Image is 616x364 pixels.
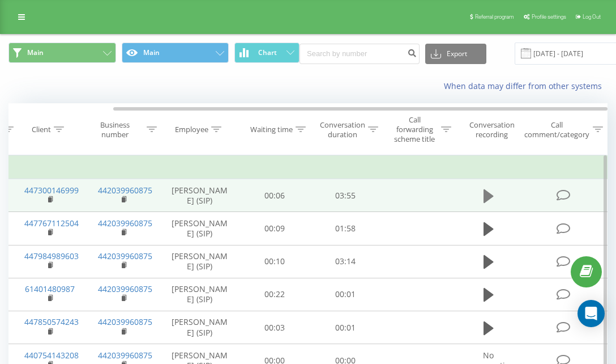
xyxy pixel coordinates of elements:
[310,245,381,278] td: 03:14
[532,14,566,20] span: Profile settings
[310,311,381,344] td: 00:01
[160,179,239,212] td: [PERSON_NAME] (SIP)
[24,316,79,327] a: 447850574243
[32,125,51,134] div: Client
[391,115,438,144] div: Call forwarding scheme title
[24,251,79,261] a: 447984989603
[160,212,239,245] td: [PERSON_NAME] (SIP)
[444,81,608,91] a: When data may differ from other systems
[98,185,152,196] a: 442039960875
[300,44,420,64] input: Search by number
[239,179,310,212] td: 00:06
[8,43,116,63] button: Main
[24,185,79,196] a: 447300146999
[239,245,310,278] td: 00:10
[98,218,152,228] a: 442039960875
[258,49,277,57] span: Chart
[239,212,310,245] td: 00:09
[475,14,514,20] span: Referral program
[464,120,519,139] div: Conversation recording
[175,125,208,134] div: Employee
[25,283,75,294] a: 61401480987
[320,120,365,139] div: Conversation duration
[160,311,239,344] td: [PERSON_NAME] (SIP)
[524,120,590,139] div: Call comment/category
[310,179,381,212] td: 03:55
[250,125,293,134] div: Waiting time
[160,245,239,278] td: [PERSON_NAME] (SIP)
[160,278,239,311] td: [PERSON_NAME] (SIP)
[98,283,152,294] a: 442039960875
[425,44,486,64] button: Export
[27,48,44,57] span: Main
[577,300,605,327] div: Open Intercom Messenger
[239,278,310,311] td: 00:22
[98,316,152,327] a: 442039960875
[98,251,152,261] a: 442039960875
[24,218,79,228] a: 447767112504
[87,120,144,139] div: Business number
[234,43,300,63] button: Chart
[98,350,152,361] a: 442039960875
[583,14,601,20] span: Log Out
[122,43,229,63] button: Main
[239,311,310,344] td: 00:03
[310,278,381,311] td: 00:01
[24,350,79,361] a: 440754143208
[310,212,381,245] td: 01:58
